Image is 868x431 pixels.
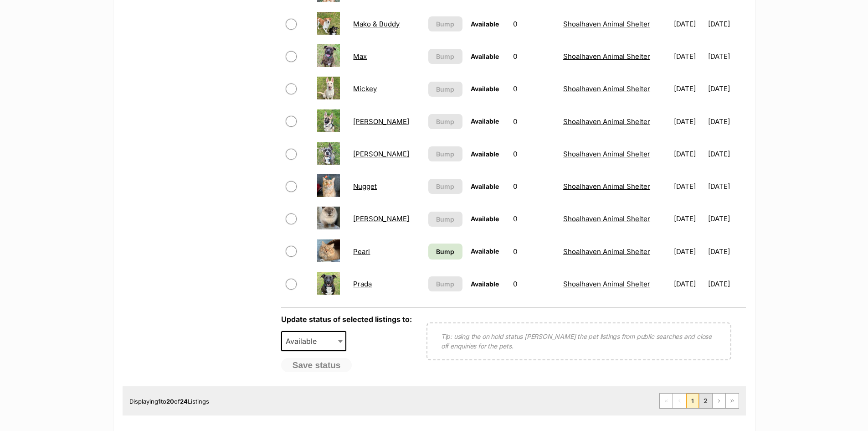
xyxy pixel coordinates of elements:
a: Shoalhaven Animal Shelter [563,20,650,28]
a: [PERSON_NAME] [353,150,409,158]
a: Shoalhaven Animal Shelter [563,280,650,288]
td: [DATE] [670,106,707,137]
a: [PERSON_NAME] [353,214,409,223]
td: 0 [509,106,559,137]
button: Bump [428,16,462,31]
button: Bump [428,82,462,97]
button: Bump [428,212,462,227]
button: Bump [428,179,462,194]
a: [PERSON_NAME] [353,117,409,126]
span: Available [471,215,499,223]
span: Available [471,85,499,93]
td: 0 [509,171,559,202]
td: [DATE] [670,203,707,234]
td: [DATE] [670,236,707,267]
a: Shoalhaven Animal Shelter [563,182,650,191]
span: Page 1 [686,394,699,408]
td: [DATE] [708,138,745,170]
td: 0 [509,73,559,104]
span: Available [281,331,347,351]
td: [DATE] [670,268,707,300]
strong: 20 [166,398,174,405]
span: Available [471,52,499,60]
span: Previous page [673,394,686,408]
a: Mickey [353,84,377,93]
span: Displaying to of Listings [129,398,209,405]
span: Available [471,247,499,255]
a: Nugget [353,182,377,191]
td: [DATE] [708,8,745,40]
button: Bump [428,146,462,161]
td: 0 [509,236,559,267]
a: Shoalhaven Animal Shelter [563,150,650,158]
span: Bump [436,149,454,159]
span: Available [471,150,499,158]
td: [DATE] [670,41,707,72]
a: Mako & Buddy [353,20,400,28]
span: Bump [436,214,454,224]
td: [DATE] [670,8,707,40]
span: Available [471,182,499,190]
span: Bump [436,117,454,126]
a: Shoalhaven Animal Shelter [563,117,650,126]
span: Available [471,20,499,28]
span: Bump [436,182,454,191]
td: [DATE] [670,73,707,104]
button: Bump [428,49,462,64]
td: 0 [509,41,559,72]
a: Shoalhaven Animal Shelter [563,52,650,61]
a: Prada [353,280,372,288]
td: [DATE] [670,171,707,202]
span: Bump [436,84,454,94]
td: [DATE] [708,41,745,72]
td: [DATE] [708,236,745,267]
a: Shoalhaven Animal Shelter [563,247,650,256]
td: [DATE] [708,106,745,137]
button: Bump [428,114,462,129]
strong: 1 [158,398,161,405]
button: Bump [428,276,462,291]
a: Shoalhaven Animal Shelter [563,214,650,223]
a: Bump [428,244,462,260]
label: Update status of selected listings to: [281,315,412,324]
td: 0 [509,138,559,170]
a: Last page [726,394,739,408]
td: [DATE] [708,171,745,202]
td: 0 [509,8,559,40]
span: Bump [436,19,454,29]
span: Bump [436,279,454,289]
span: First page [660,394,673,408]
span: Available [471,117,499,125]
button: Save status [281,358,352,373]
td: 0 [509,203,559,234]
span: Bump [436,247,454,256]
span: Available [471,280,499,288]
a: Shoalhaven Animal Shelter [563,84,650,93]
a: Pearl [353,247,370,256]
a: Next page [713,394,725,408]
td: [DATE] [708,268,745,300]
span: Available [282,335,326,348]
td: [DATE] [670,138,707,170]
td: [DATE] [708,73,745,104]
span: Bump [436,52,454,61]
a: Max [353,52,367,61]
td: 0 [509,268,559,300]
nav: Pagination [659,393,739,409]
td: [DATE] [708,203,745,234]
strong: 24 [180,398,188,405]
p: Tip: using the on hold status [PERSON_NAME] the pet listings from public searches and close off e... [441,332,717,351]
a: Page 2 [699,394,712,408]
